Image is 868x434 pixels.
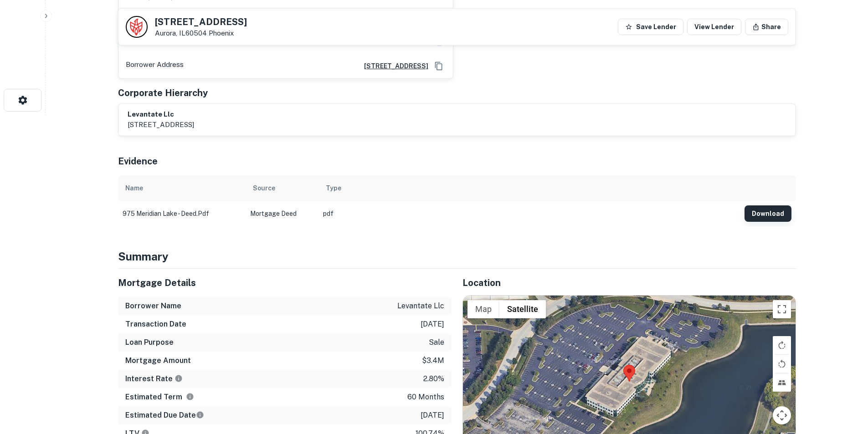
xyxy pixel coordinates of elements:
[467,300,499,318] button: Show street map
[125,392,194,403] h6: Estimated Term
[246,175,318,201] th: Source
[407,392,444,403] p: 60 months
[397,301,444,311] p: levantate llc
[118,175,246,201] th: Name
[773,336,791,354] button: Rotate map clockwise
[126,59,184,73] p: Borrower Address
[773,355,791,373] button: Rotate map counterclockwise
[421,319,444,330] p: [DATE]
[421,410,444,421] p: [DATE]
[822,361,868,405] iframe: Chat Widget
[118,154,158,168] h5: Evidence
[186,393,194,401] svg: Term is based on a standard schedule for this type of loan.
[499,300,546,318] button: Show satellite imagery
[118,248,796,265] h4: Summary
[326,183,341,194] div: Type
[125,183,143,194] div: Name
[773,406,791,424] button: Map camera controls
[209,29,234,37] a: Phoenix
[118,276,452,290] h5: Mortgage Details
[318,175,740,201] th: Type
[745,205,791,222] button: Download
[773,300,791,318] button: Toggle fullscreen view
[125,410,204,421] h6: Estimated Due Date
[125,373,183,384] h6: Interest Rate
[422,355,444,366] p: $3.4m
[423,373,444,384] p: 2.80%
[128,109,194,120] h6: levantate llc
[155,29,247,37] p: Aurora, IL60504
[128,119,194,130] p: [STREET_ADDRESS]
[125,355,191,366] h6: Mortgage Amount
[432,59,446,73] button: Copy Address
[125,337,174,348] h6: Loan Purpose
[773,373,791,392] button: Tilt map
[196,411,204,419] svg: Estimate is based on a standard schedule for this type of loan.
[118,175,796,226] div: scrollable content
[687,19,741,35] a: View Lender
[246,201,318,226] td: Mortgage Deed
[125,319,186,330] h6: Transaction Date
[618,19,683,35] button: Save Lender
[462,276,796,290] h5: Location
[155,17,247,26] h5: [STREET_ADDRESS]
[318,201,740,226] td: pdf
[357,61,428,71] a: [STREET_ADDRESS]
[429,337,444,348] p: sale
[118,201,246,226] td: 975 meridian lake - deed.pdf
[118,86,208,100] h5: Corporate Hierarchy
[745,19,788,35] button: Share
[175,374,183,383] svg: The interest rates displayed on the website are for informational purposes only and may be report...
[125,301,181,311] h6: Borrower Name
[253,183,275,194] div: Source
